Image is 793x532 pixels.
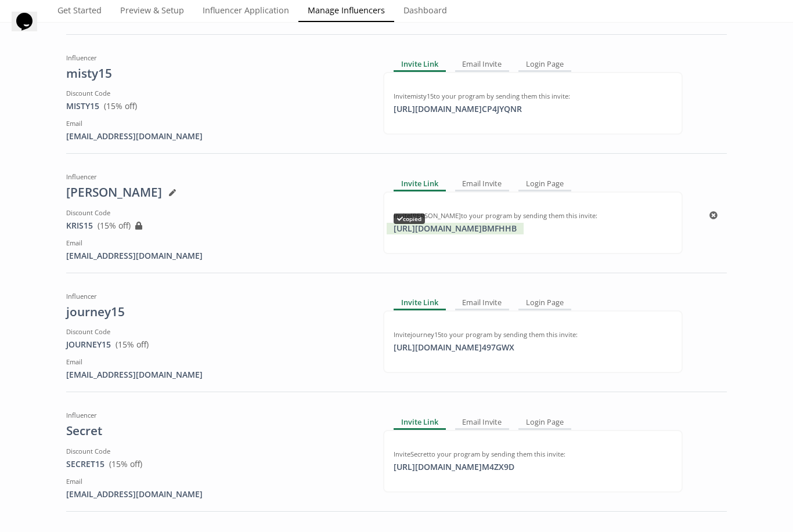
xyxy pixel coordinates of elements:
[12,12,49,46] iframe: chat widget
[518,415,571,429] div: Login Page
[394,450,672,459] div: Invite Secret to your program by sending them this invite:
[66,208,366,218] div: Discount Code
[455,296,510,310] div: Email Invite
[394,330,672,339] div: Invite journey15 to your program by sending them this invite:
[66,250,366,262] div: [EMAIL_ADDRESS][DOMAIN_NAME]
[387,103,529,115] div: [URL][DOMAIN_NAME] CP4JYQNR
[66,292,366,301] div: Influencer
[109,458,142,469] span: ( 15 % off)
[66,458,104,469] a: SECRET15
[455,58,510,72] div: Email Invite
[455,415,510,429] div: Email Invite
[394,213,425,224] div: copied
[66,411,366,420] div: Influencer
[455,177,510,191] div: Email Invite
[387,223,524,234] div: [URL][DOMAIN_NAME] BMFHHB
[66,119,366,128] div: Email
[66,327,366,336] div: Discount Code
[66,303,366,321] div: journey15
[104,100,137,111] span: ( 15 % off)
[66,238,366,248] div: Email
[66,100,99,111] a: MISTY15
[66,184,366,201] div: [PERSON_NAME]
[394,58,446,72] div: Invite Link
[66,357,366,367] div: Email
[66,422,366,440] div: Secret
[518,177,571,191] div: Login Page
[394,92,672,101] div: Invite misty15 to your program by sending them this invite:
[66,339,111,350] a: JOURNEY15
[66,488,366,500] div: [EMAIL_ADDRESS][DOMAIN_NAME]
[66,172,366,182] div: Influencer
[66,131,366,142] div: [EMAIL_ADDRESS][DOMAIN_NAME]
[66,89,366,98] div: Discount Code
[98,220,131,231] span: ( 15 % off)
[518,296,571,310] div: Login Page
[66,65,366,82] div: misty15
[394,296,446,310] div: Invite Link
[66,447,366,456] div: Discount Code
[66,53,366,63] div: Influencer
[394,177,446,191] div: Invite Link
[66,369,366,381] div: [EMAIL_ADDRESS][DOMAIN_NAME]
[66,477,366,486] div: Email
[66,220,93,231] a: KRIS15
[394,415,446,429] div: Invite Link
[387,461,521,473] div: [URL][DOMAIN_NAME] M4ZX9D
[518,58,571,72] div: Login Page
[387,342,521,353] div: [URL][DOMAIN_NAME] 497GWX
[394,211,672,220] div: Invite [PERSON_NAME] to your program by sending them this invite:
[116,339,149,350] span: ( 15 % off)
